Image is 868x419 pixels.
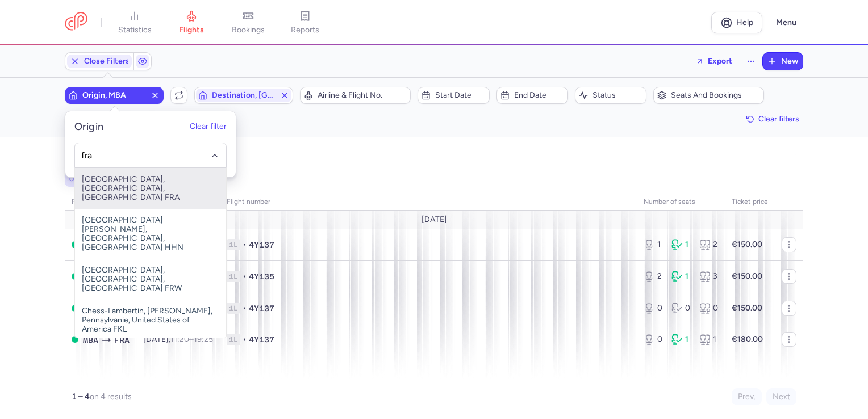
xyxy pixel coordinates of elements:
[243,271,247,282] span: •
[75,300,226,341] span: Chess-Lambertin, [PERSON_NAME], Pennsylvanie, United States of America FKL
[118,25,152,35] span: statistics
[249,334,274,345] span: 4Y137
[699,303,718,314] div: 0
[671,271,690,282] div: 1
[90,392,132,401] span: on 4 results
[75,259,226,300] span: [GEOGRAPHIC_DATA], [GEOGRAPHIC_DATA], [GEOGRAPHIC_DATA] FRW
[496,87,568,104] button: End date
[699,239,718,250] div: 2
[179,25,204,35] span: flights
[82,91,146,100] span: Origin, MBA
[514,91,564,100] span: End date
[74,120,104,133] h5: Origin
[732,271,762,281] strong: €150.00
[732,388,762,405] button: Prev.
[163,10,220,35] a: flights
[227,303,240,314] span: 1L
[75,168,226,209] span: [GEOGRAPHIC_DATA], [GEOGRAPHIC_DATA], [GEOGRAPHIC_DATA] FRA
[227,334,240,345] span: 1L
[699,271,718,282] div: 3
[249,303,274,314] span: 4Y137
[592,91,642,100] span: Status
[644,239,662,250] div: 1
[644,271,662,282] div: 2
[84,57,130,66] span: Close Filters
[243,303,247,314] span: •
[65,87,164,104] button: Origin, MBA
[732,334,763,344] strong: €180.00
[194,334,213,344] time: 19:25
[170,334,189,344] time: 11:20
[212,91,276,100] span: Destination, [GEOGRAPHIC_DATA]
[83,334,98,346] span: MBA
[671,303,690,314] div: 0
[190,122,227,131] button: Clear filter
[318,91,407,100] span: Airline & Flight No.
[65,12,87,33] a: CitizenPlane red outlined logo
[644,334,662,345] div: 0
[249,271,274,282] span: 4Y135
[69,173,110,185] span: origin: MBA
[81,149,220,161] input: -searchbox
[75,209,226,259] span: [GEOGRAPHIC_DATA][PERSON_NAME], [GEOGRAPHIC_DATA], [GEOGRAPHIC_DATA] HHN
[671,239,690,250] div: 1
[170,334,213,344] span: –
[143,334,213,344] span: [DATE],
[220,194,637,211] th: Flight number
[65,194,136,211] th: route
[300,87,411,104] button: Airline & Flight No.
[732,240,762,249] strong: €150.00
[422,215,447,224] span: [DATE]
[227,239,240,250] span: 1L
[637,194,725,211] th: number of seats
[72,392,90,401] strong: 1 – 4
[653,87,764,104] button: Seats and bookings
[435,91,485,100] span: Start date
[243,334,247,345] span: •
[742,111,803,128] button: Clear filters
[194,87,293,104] button: Destination, [GEOGRAPHIC_DATA]
[114,334,130,346] span: FRA
[688,52,740,70] button: Export
[418,87,489,104] button: Start date
[249,239,274,250] span: 4Y137
[671,334,690,345] div: 1
[769,12,803,33] button: Menu
[732,303,762,313] strong: €150.00
[277,10,333,35] a: reports
[575,87,646,104] button: Status
[725,194,775,211] th: Ticket price
[781,57,798,66] span: New
[758,115,799,123] span: Clear filters
[766,388,796,405] button: Next
[65,53,133,70] button: Close Filters
[708,57,732,65] span: Export
[220,10,277,35] a: bookings
[763,53,803,70] button: New
[291,25,319,35] span: reports
[243,239,247,250] span: •
[699,334,718,345] div: 1
[644,303,662,314] div: 0
[227,271,240,282] span: 1L
[671,91,760,100] span: Seats and bookings
[711,12,762,33] a: Help
[232,25,265,35] span: bookings
[736,18,753,27] span: Help
[106,10,163,35] a: statistics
